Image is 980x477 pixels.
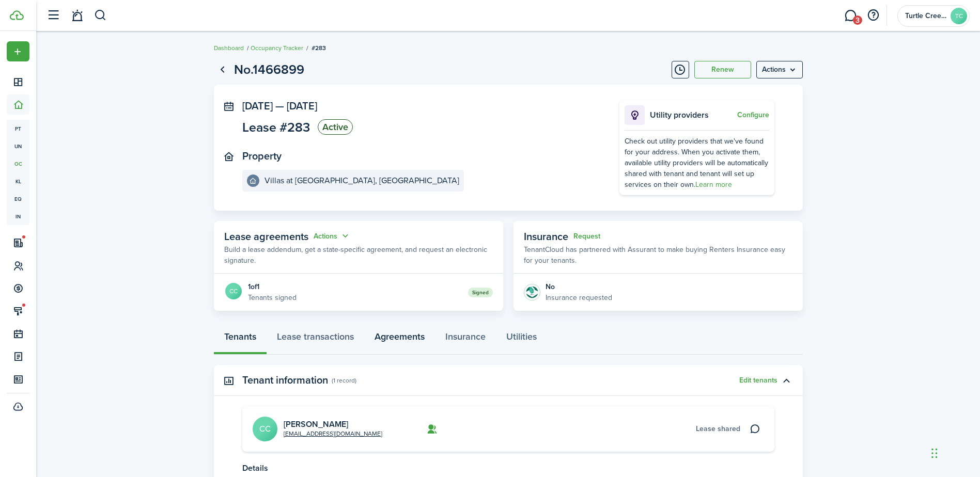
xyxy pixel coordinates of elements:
[284,429,382,438] a: [EMAIL_ADDRESS][DOMAIN_NAME]
[7,41,29,61] button: Open menu
[314,230,351,242] button: Open menu
[928,427,980,477] iframe: Chat Widget
[864,7,882,24] button: Open resource center
[739,376,777,385] button: Edit tenants
[756,61,803,78] menu-btn: Actions
[43,6,63,25] button: Open sidebar
[332,376,356,385] panel-main-subtitle: (1 record)
[214,43,244,53] a: Dashboard
[224,229,308,244] span: Lease agreements
[7,155,29,172] a: oc
[10,10,24,20] img: TenantCloud
[694,61,751,78] button: Renew
[496,324,547,355] a: Utilities
[695,179,732,190] a: Learn more
[265,176,459,185] e-details-info-title: Villas at [GEOGRAPHIC_DATA], [GEOGRAPHIC_DATA]
[435,324,496,355] a: Insurance
[7,208,29,225] a: in
[284,418,348,430] a: [PERSON_NAME]
[242,98,273,114] span: [DATE]
[287,98,317,114] span: [DATE]
[248,292,297,303] p: Tenants signed
[224,244,493,266] p: Build a lease addendum, get a state-specific agreement, and request an electronic signature.
[573,232,600,241] button: Request
[253,417,277,441] avatar-text: CC
[224,282,243,303] a: CC
[737,111,769,119] button: Configure
[242,150,282,162] panel-main-title: Property
[524,229,568,244] span: Insurance
[756,61,803,78] button: Open menu
[905,12,946,20] span: Turtle Creek Townhomes
[312,43,326,53] span: #283
[524,244,792,266] p: TenantCloud has partnered with Assurant to make buying Renters Insurance easy for your tenants.
[267,324,364,355] a: Lease transactions
[650,109,735,121] p: Utility providers
[951,8,967,24] avatar-text: TC
[546,292,612,303] p: Insurance requested
[468,288,493,297] status: Signed
[242,121,310,134] span: Lease #283
[275,98,284,114] span: —
[242,374,328,386] panel-main-title: Tenant information
[7,137,29,155] a: un
[546,281,612,292] div: No
[248,281,297,292] div: 1 of 1
[242,462,774,474] p: Details
[841,3,860,29] a: Messaging
[696,423,740,434] span: Lease shared
[777,372,795,389] button: Toggle accordion
[931,438,938,469] div: Drag
[7,172,29,190] a: kl
[251,43,303,53] a: Occupancy Tracker
[524,284,540,300] img: Insurance protection
[314,230,351,242] button: Actions
[94,7,107,24] button: Search
[364,324,435,355] a: Agreements
[853,15,862,25] span: 3
[234,60,304,79] h1: No.1466899
[625,136,769,190] div: Check out utility providers that we've found for your address. When you activate them, available ...
[225,283,242,299] avatar-text: CC
[318,119,353,135] status: Active
[672,61,689,78] button: Timeline
[67,3,87,29] a: Notifications
[214,61,231,78] a: Go back
[7,120,29,137] a: pt
[7,190,29,208] a: eq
